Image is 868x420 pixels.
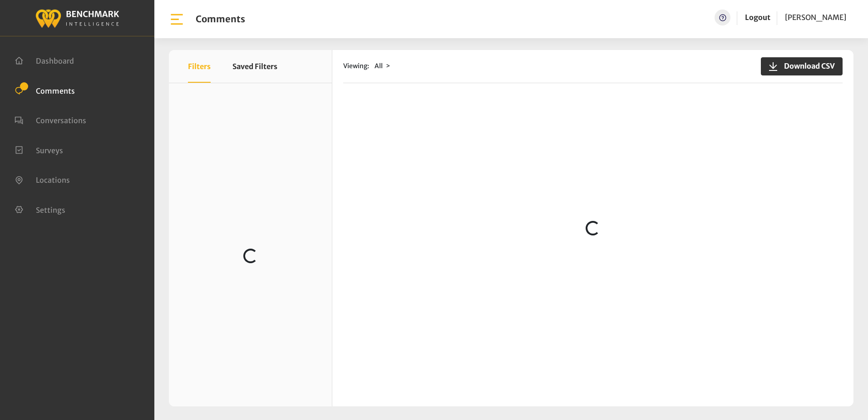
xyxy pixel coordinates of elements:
span: Surveys [36,145,63,155]
span: Settings [36,205,65,214]
a: Settings [15,205,65,214]
span: Locations [36,175,70,185]
img: benchmark [35,7,119,29]
img: bar [169,11,185,27]
span: Comments [36,86,75,95]
a: Logout [745,13,770,22]
a: Logout [745,10,770,25]
span: Conversations [36,116,86,125]
a: Surveys [15,145,63,154]
span: [PERSON_NAME] [785,13,846,22]
button: Filters [188,50,211,83]
span: Viewing: [343,61,369,71]
a: Conversations [15,115,86,124]
span: Download CSV [779,60,835,71]
a: Dashboard [15,55,74,65]
a: Comments [15,85,75,95]
a: Locations [15,175,70,184]
button: Download CSV [761,57,843,75]
button: Saved Filters [232,50,277,83]
h1: Comments [196,14,245,25]
span: Dashboard [36,56,74,65]
a: [PERSON_NAME] [785,10,846,25]
span: All [375,62,383,70]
